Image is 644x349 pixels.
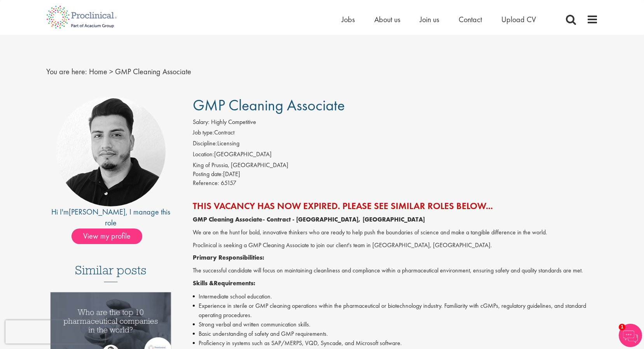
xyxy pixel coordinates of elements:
p: Proclinical is seeking a GMP Cleaning Associate to join our client's team in [GEOGRAPHIC_DATA], [... [193,241,598,250]
a: Join us [420,14,439,24]
span: You are here: [46,66,87,77]
span: GMP Cleaning Associate [193,95,345,115]
span: 65157 [221,179,236,187]
iframe: reCAPTCHA [5,320,105,344]
li: Proficiency in systems such as SAP/MERPS, VQD, Syncade, and Microsoft software. [193,339,598,348]
span: Highly Competitive [211,118,256,126]
label: Discipline: [193,139,217,148]
li: Experience in sterile or GMP cleaning operations within the pharmaceutical or biotechnology indus... [193,301,598,320]
h2: This vacancy has now expired. Please see similar roles below... [193,201,598,211]
a: View my profile [72,230,150,240]
p: The successful candidate will focus on maintaining cleanliness and compliance within a pharmaceut... [193,266,598,275]
a: breadcrumb link [89,66,107,77]
div: [DATE] [193,170,598,179]
h3: Similar posts [75,263,147,282]
span: GMP Cleaning Associate [115,66,191,77]
label: Location: [193,150,214,159]
strong: GMP Cleaning Associate [193,215,263,223]
label: Reference: [193,179,219,188]
a: [PERSON_NAME] [69,207,126,217]
a: Contact [459,14,482,24]
span: View my profile [72,229,142,244]
a: About us [374,14,400,24]
p: We are on the hunt for bold, innovative thinkers who are ready to help push the boundaries of sci... [193,228,598,237]
strong: - Contract - [GEOGRAPHIC_DATA], [GEOGRAPHIC_DATA] [263,215,425,223]
li: Intermediate school education. [193,292,598,301]
div: Hi I'm , I manage this role [46,206,176,229]
strong: Primary Responsibilities: [193,253,264,262]
span: Posting date: [193,170,223,178]
li: Basic understanding of safety and GMP requirements. [193,329,598,339]
li: [GEOGRAPHIC_DATA] [193,150,598,161]
img: imeage of recruiter Anderson Maldonado [56,97,166,206]
li: Licensing [193,139,598,150]
span: > [109,66,113,77]
label: Job type: [193,128,214,137]
a: Jobs [342,14,355,24]
label: Salary: [193,118,209,127]
span: 1 [619,324,625,330]
a: Upload CV [501,14,536,24]
strong: Skills & [193,279,214,287]
strong: Requirements: [214,279,255,287]
li: Contract [193,128,598,139]
li: Strong verbal and written communication skills. [193,320,598,329]
img: Chatbot [619,324,642,347]
div: King of Prussia, [GEOGRAPHIC_DATA] [193,161,598,170]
